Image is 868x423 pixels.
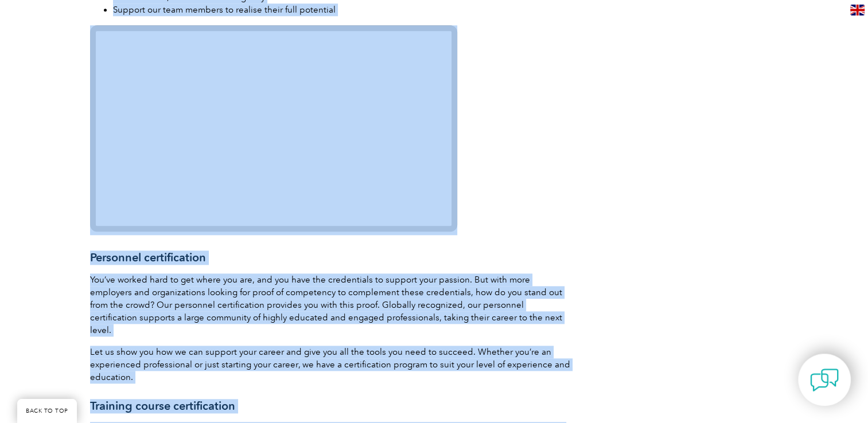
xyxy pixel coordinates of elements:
li: Support our team members to realise their full potential [113,3,572,16]
img: contact-chat.png [810,366,839,394]
h3: Training course certification [90,399,572,413]
iframe: Exemplar Global: Working together to make a difference [90,25,457,232]
a: BACK TO TOP [17,399,77,423]
p: You’ve worked hard to get where you are, and you have the credentials to support your passion. Bu... [90,273,572,336]
p: Let us show you how we can support your career and give you all the tools you need to succeed. Wh... [90,346,572,383]
h3: Personnel certification [90,250,572,265]
img: en [850,5,865,15]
